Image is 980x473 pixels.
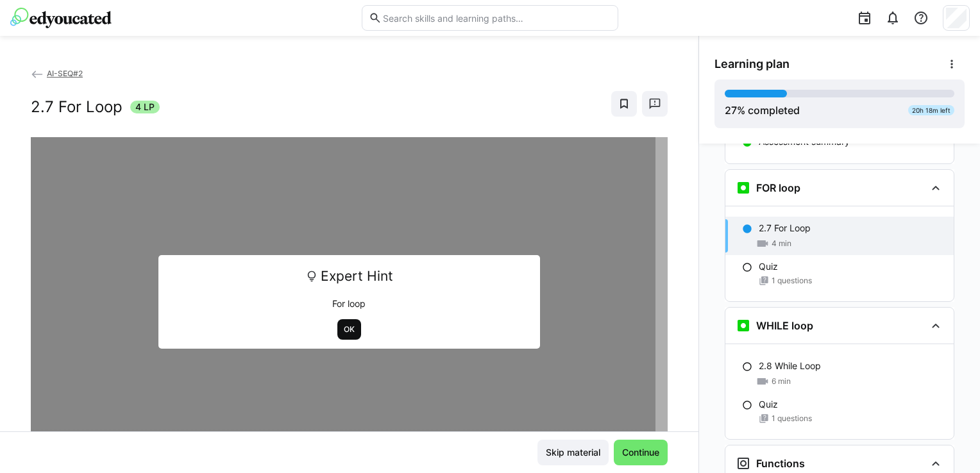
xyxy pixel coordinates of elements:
p: 2.7 For Loop [759,222,811,235]
h2: 2.7 For Loop [31,97,122,117]
h3: Functions [756,457,805,470]
p: For loop [167,297,532,310]
input: Search skills and learning paths… [382,12,611,24]
span: Learning plan [714,57,790,71]
p: Quiz [759,398,778,411]
div: 20h 18m left [908,105,954,115]
span: 1 questions [772,276,812,286]
span: 1 questions [772,413,812,424]
h3: FOR loop [756,181,800,194]
span: Expert Hint [321,264,393,288]
button: OK [337,319,361,340]
h3: WHILE loop [756,319,813,332]
div: % completed [725,103,800,118]
span: AI-SEQ#2 [47,69,83,78]
span: Continue [620,446,661,459]
button: Continue [614,440,668,465]
button: Skip material [537,440,609,465]
p: Quiz [759,260,778,273]
span: 4 min [772,238,791,249]
a: AI-SEQ#2 [31,69,83,78]
p: 2.8 While Loop [759,360,821,372]
span: Skip material [544,446,602,459]
span: 6 min [772,376,791,386]
span: 4 LP [135,101,155,113]
span: OK [342,324,356,335]
span: 27 [725,104,737,117]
